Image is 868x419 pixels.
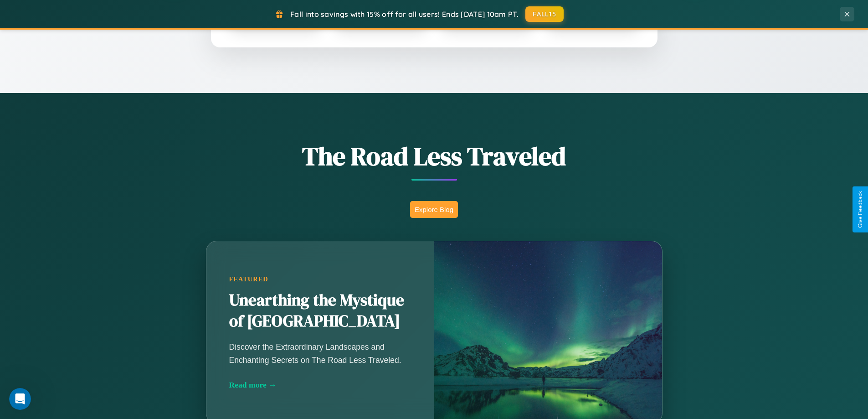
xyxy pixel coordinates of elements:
p: Discover the Extraordinary Landscapes and Enchanting Secrets on The Road Less Traveled. [229,341,411,366]
iframe: Intercom live chat [9,388,31,410]
button: Explore Blog [410,201,458,218]
div: Read more → [229,380,411,390]
h1: The Road Less Traveled [161,139,708,174]
div: Give Feedback [857,191,863,228]
h2: Unearthing the Mystique of [GEOGRAPHIC_DATA] [229,290,411,332]
div: Featured [229,275,411,283]
span: Fall into savings with 15% off for all users! Ends [DATE] 10am PT. [290,10,519,19]
button: FALL15 [525,6,564,22]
